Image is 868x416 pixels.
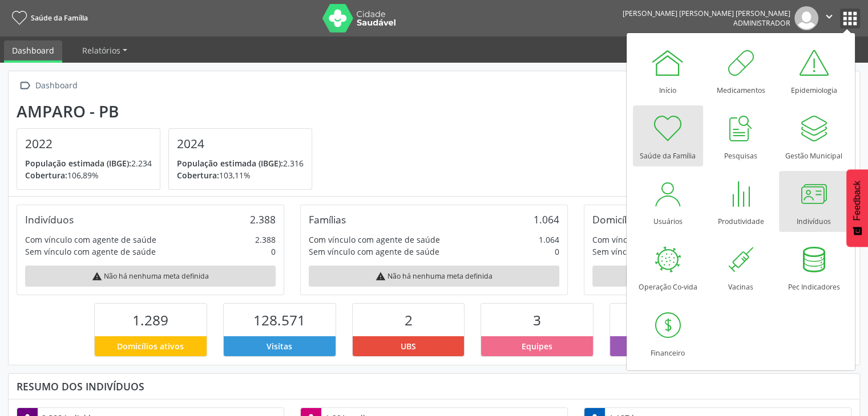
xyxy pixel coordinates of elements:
[250,213,276,226] div: 2.388
[177,170,219,181] span: Cobertura:
[706,236,776,297] a: Vacinas
[592,246,723,258] div: Sem vínculo com agente de saúde
[25,213,74,226] div: Indivíduos
[309,213,346,226] div: Famílias
[522,340,552,352] span: Equipes
[779,236,849,297] a: Pec Indicadores
[267,340,292,352] span: Visitas
[25,158,131,169] span: População estimada (IBGE):
[794,6,818,30] img: img
[17,102,320,121] div: Amparo - PB
[846,169,868,247] button: Feedback - Mostrar pesquisa
[82,45,120,56] span: Relatórios
[779,171,849,232] a: Indivíduos
[25,157,152,169] p: 2.234
[31,13,88,23] span: Saúde da Família
[592,213,640,226] div: Domicílios
[823,10,835,23] i: 
[779,105,849,166] a: Gestão Municipal
[17,380,851,393] div: Resumo dos indivíduos
[253,311,305,329] span: 128.571
[633,236,703,297] a: Operação Co-vida
[309,234,440,246] div: Com vínculo com agente de saúde
[25,234,156,246] div: Com vínculo com agente de saúde
[74,40,135,60] a: Relatórios
[25,169,152,181] p: 106,89%
[25,170,67,181] span: Cobertura:
[405,311,413,329] span: 2
[401,340,416,352] span: UBS
[539,234,559,246] div: 1.064
[840,9,860,28] button: apps
[633,40,703,101] a: Início
[33,78,79,94] div: Dashboard
[376,271,386,282] i: warning
[633,303,703,364] a: Financeiro
[132,311,168,329] span: 1.289
[25,137,152,151] h4: 2022
[8,9,88,27] a: Saúde da Família
[706,105,776,166] a: Pesquisas
[92,271,102,282] i: warning
[706,171,776,232] a: Produtividade
[623,9,790,18] div: [PERSON_NAME] [PERSON_NAME] [PERSON_NAME]
[271,246,276,258] div: 0
[534,213,559,226] div: 1.064
[177,157,304,169] p: 2.316
[255,234,276,246] div: 2.388
[177,169,304,181] p: 103,11%
[177,137,304,151] h4: 2024
[633,171,703,232] a: Usuários
[25,246,156,258] div: Sem vínculo com agente de saúde
[533,311,541,329] span: 3
[17,78,79,94] a:  Dashboard
[733,18,790,28] span: Administrador
[117,340,184,352] span: Domicílios ativos
[309,246,439,258] div: Sem vínculo com agente de saúde
[309,266,559,287] div: Não há nenhuma meta definida
[852,181,862,221] span: Feedback
[4,40,62,63] a: Dashboard
[706,40,776,101] a: Medicamentos
[592,266,843,287] div: Não há nenhuma meta definida
[592,234,724,246] div: Com vínculo com agente de saúde
[779,40,849,101] a: Epidemiologia
[25,266,276,287] div: Não há nenhuma meta definida
[818,6,840,30] button: 
[555,246,559,258] div: 0
[17,78,33,94] i: 
[633,105,703,166] a: Saúde da Família
[177,158,283,169] span: População estimada (IBGE):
